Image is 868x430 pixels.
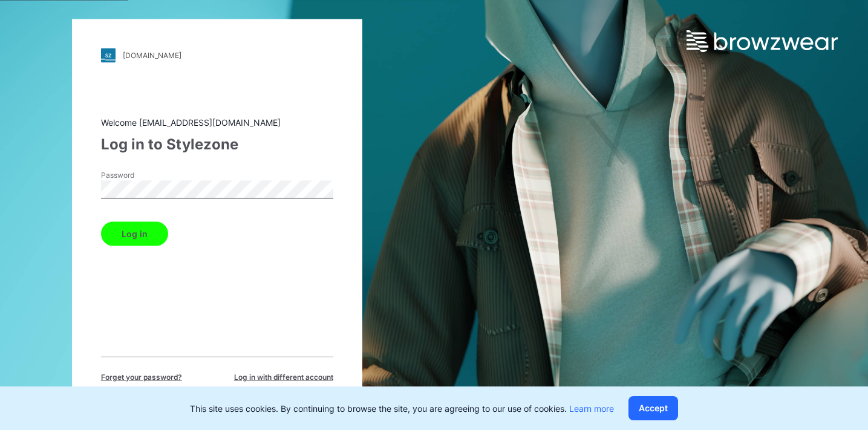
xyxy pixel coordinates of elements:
span: Log in with different account [234,371,333,382]
a: [DOMAIN_NAME] [101,48,333,62]
img: stylezone-logo.562084cfcfab977791bfbf7441f1a819.svg [101,48,116,62]
p: This site uses cookies. By continuing to browse the site, you are agreeing to our use of cookies. [190,402,614,415]
div: Log in to Stylezone [101,133,333,155]
span: Forget your password? [101,371,182,382]
a: Learn more [569,403,614,414]
button: Log in [101,221,168,246]
div: [DOMAIN_NAME] [123,51,181,60]
img: browzwear-logo.e42bd6dac1945053ebaf764b6aa21510.svg [687,30,838,52]
div: Welcome [EMAIL_ADDRESS][DOMAIN_NAME] [101,116,333,128]
label: Password [101,169,186,180]
button: Accept [628,396,678,420]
